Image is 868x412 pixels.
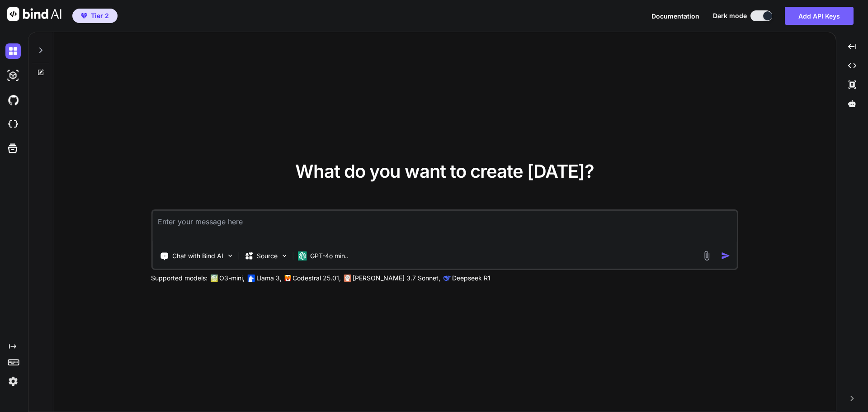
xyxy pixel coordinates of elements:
[5,92,21,108] img: githubDark
[5,374,21,389] img: settings
[247,275,255,282] img: Llama2
[151,274,208,283] p: Supported models:
[651,11,699,21] button: Documentation
[721,251,731,260] img: icon
[702,251,712,261] img: attachment
[344,275,351,282] img: claude
[452,274,491,283] p: Deepseek R1
[280,252,288,260] img: Pick Models
[295,160,594,182] span: What do you want to create [DATE]?
[5,43,21,59] img: darkChat
[785,7,854,25] button: Add API Keys
[443,275,450,282] img: claude
[172,251,223,260] p: Chat with Bind AI
[5,117,21,132] img: cloudideIcon
[72,9,118,23] button: premiumTier 2
[353,274,440,283] p: [PERSON_NAME] 3.7 Sonnet,
[256,274,282,283] p: Llama 3,
[226,252,234,260] img: Pick Tools
[91,11,109,20] span: Tier 2
[310,251,349,260] p: GPT-4o min..
[81,13,87,19] img: premium
[7,7,61,21] img: Bind AI
[284,275,291,281] img: Mistral-AI
[297,251,307,260] img: GPT-4o mini
[210,275,217,282] img: GPT-4
[219,274,245,283] p: O3-mini,
[292,274,341,283] p: Codestral 25.01,
[651,12,699,20] span: Documentation
[713,11,747,20] span: Dark mode
[257,251,278,260] p: Source
[5,68,21,83] img: darkAi-studio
